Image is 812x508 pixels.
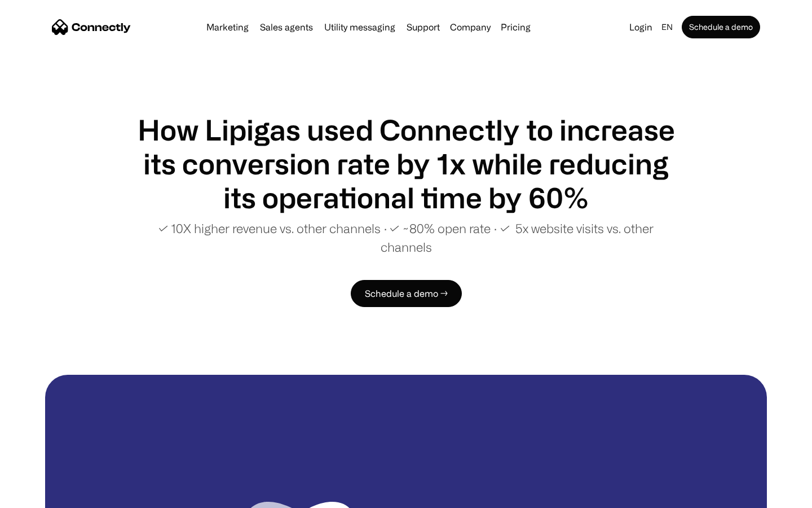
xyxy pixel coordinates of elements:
a: Support [402,23,444,32]
a: Pricing [496,23,535,32]
ul: Language list [23,488,68,504]
a: Marketing [202,23,253,32]
h1: How Lipigas used Connectly to increase its conversion rate by 1x while reducing its operational t... [135,113,677,214]
div: Company [450,19,491,35]
a: Schedule a demo → [351,280,462,307]
div: en [661,19,673,35]
a: Utility messaging [320,23,400,32]
a: Login [625,19,657,35]
aside: Language selected: English [11,487,68,504]
a: Sales agents [255,23,317,32]
a: Schedule a demo [682,16,760,38]
p: ✓ 10X higher revenue vs. other channels ∙ ✓ ~80% open rate ∙ ✓ 5x website visits vs. other channels [135,219,677,256]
